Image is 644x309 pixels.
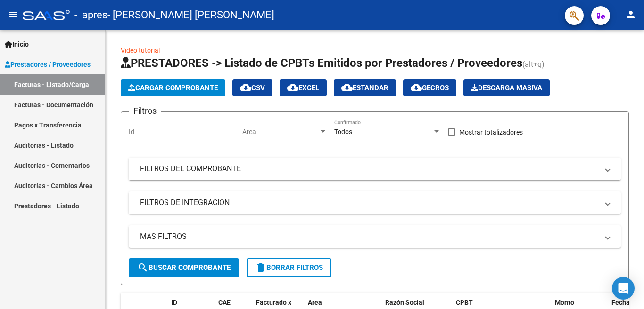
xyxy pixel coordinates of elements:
[456,299,473,306] span: CPBT
[334,79,396,96] button: Estandar
[121,79,225,96] button: Cargar Comprobante
[129,191,621,214] mat-expansion-panel-header: FILTROS DE INTEGRACION
[403,79,456,96] button: Gecros
[5,59,91,70] span: Prestadores / Proveedores
[555,299,574,306] span: Monto
[8,9,19,20] mat-icon: menu
[308,299,322,306] span: Area
[137,263,231,272] span: Buscar Comprobante
[471,84,542,92] span: Descarga Masiva
[287,84,319,92] span: EXCEL
[240,82,251,93] mat-icon: cloud_download
[280,79,327,96] button: EXCEL
[459,127,523,138] span: Mostrar totalizadores
[240,84,265,92] span: CSV
[140,231,598,242] mat-panel-title: MAS FILTROS
[218,299,231,306] span: CAE
[107,5,274,25] span: - [PERSON_NAME] [PERSON_NAME]
[341,84,388,92] span: Estandar
[411,82,422,93] mat-icon: cloud_download
[171,299,177,306] span: ID
[255,262,266,273] mat-icon: delete
[129,158,621,180] mat-expansion-panel-header: FILTROS DEL COMPROBANTE
[522,60,545,69] span: (alt+q)
[121,56,522,70] span: PRESTADORES -> Listado de CPBTs Emitidos por Prestadores / Proveedores
[121,47,160,54] a: Video tutorial
[5,39,29,49] span: Inicio
[129,258,239,277] button: Buscar Comprobante
[129,225,621,248] mat-expansion-panel-header: MAS FILTROS
[463,79,550,96] button: Descarga Masiva
[341,82,353,93] mat-icon: cloud_download
[129,104,161,118] h3: Filtros
[411,84,449,92] span: Gecros
[242,128,319,136] span: Area
[74,5,107,25] span: - apres
[232,79,272,96] button: CSV
[612,277,635,300] div: Open Intercom Messenger
[334,128,352,135] span: Todos
[463,79,550,96] app-download-masive: Descarga masiva de comprobantes (adjuntos)
[140,198,598,208] mat-panel-title: FILTROS DE INTEGRACION
[625,9,636,20] mat-icon: person
[247,258,331,277] button: Borrar Filtros
[385,299,424,306] span: Razón Social
[287,82,298,93] mat-icon: cloud_download
[140,164,598,174] mat-panel-title: FILTROS DEL COMPROBANTE
[137,262,149,273] mat-icon: search
[255,263,323,272] span: Borrar Filtros
[128,84,218,92] span: Cargar Comprobante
